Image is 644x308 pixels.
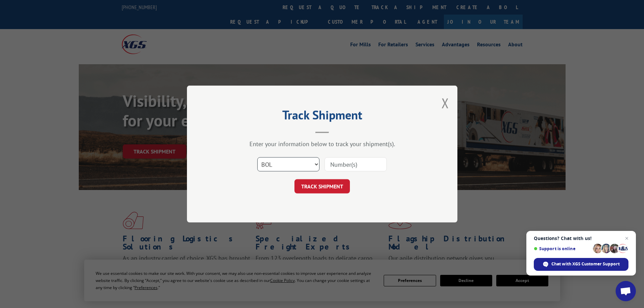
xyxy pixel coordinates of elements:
[294,179,350,193] button: TRACK SHIPMENT
[221,140,424,148] div: Enter your information below to track your shipment(s).
[534,246,591,251] span: Support is online
[551,261,620,267] span: Chat with XGS Customer Support
[616,281,636,301] div: Open chat
[534,236,628,241] span: Questions? Chat with us!
[325,157,387,171] input: Number(s)
[534,258,628,271] div: Chat with XGS Customer Support
[221,110,424,123] h2: Track Shipment
[623,234,631,242] span: Close chat
[442,94,449,112] button: Close modal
